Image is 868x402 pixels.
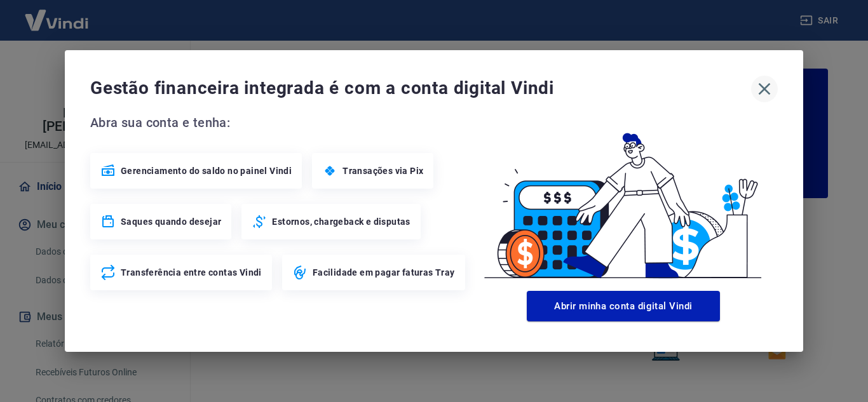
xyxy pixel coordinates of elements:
span: Facilidade em pagar faturas Tray [313,266,455,279]
img: Good Billing [469,112,778,286]
span: Gerenciamento do saldo no painel Vindi [121,164,292,177]
span: Transferência entre contas Vindi [121,266,262,279]
span: Transações via Pix [342,164,423,177]
span: Abra sua conta e tenha: [90,112,469,133]
button: Abrir minha conta digital Vindi [527,291,720,321]
span: Estornos, chargeback e disputas [272,215,410,228]
span: Gestão financeira integrada é com a conta digital Vindi [90,76,751,101]
span: Saques quando desejar [121,215,221,228]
